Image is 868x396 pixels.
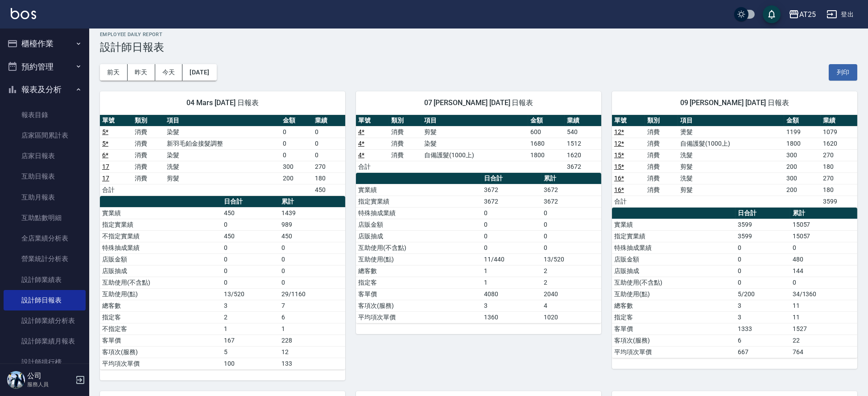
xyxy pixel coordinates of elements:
td: 1 [279,323,345,335]
td: 消費 [645,126,678,138]
td: 0 [279,253,345,265]
td: 12 [279,346,345,358]
img: Person [7,371,25,389]
td: 店販抽成 [612,265,736,277]
th: 金額 [784,115,821,127]
td: 新羽毛鉑金接髮調整 [165,138,281,149]
td: 11/440 [482,253,541,265]
th: 項目 [678,115,784,127]
td: 1512 [565,138,601,149]
td: 0 [541,207,601,219]
td: 0 [736,265,790,277]
td: 0 [279,277,345,288]
td: 互助使用(點) [612,288,736,300]
span: 04 Mars [DATE] 日報表 [111,98,335,107]
td: 指定客 [100,311,222,323]
td: 13/520 [541,253,601,265]
td: 剪髮 [678,184,784,196]
td: 0 [736,253,790,265]
table: a dense table [356,115,601,173]
td: 消費 [645,184,678,196]
td: 消費 [132,161,165,172]
td: 特殊抽成業績 [356,207,482,219]
th: 累計 [790,208,857,219]
td: 6 [279,311,345,323]
td: 3672 [482,196,541,207]
td: 3672 [541,184,601,196]
th: 業績 [313,115,345,127]
td: 480 [790,253,857,265]
td: 1800 [528,149,565,161]
p: 服務人員 [27,380,73,388]
td: 剪髮 [165,172,281,184]
td: 0 [222,242,279,253]
td: 0 [736,277,790,288]
td: 消費 [132,138,165,149]
button: 預約管理 [4,55,86,78]
table: a dense table [612,208,857,358]
table: a dense table [356,173,601,323]
td: 合計 [356,161,389,172]
td: 染髮 [422,138,528,149]
a: 設計師日報表 [4,290,86,310]
a: 互助點數明細 [4,208,86,228]
td: 1439 [279,207,345,219]
td: 合計 [612,196,645,207]
td: 13/520 [222,288,279,300]
td: 989 [279,219,345,230]
td: 1800 [784,138,821,149]
td: 洗髮 [165,161,281,172]
h5: 公司 [27,372,73,380]
td: 1 [222,323,279,335]
td: 消費 [132,149,165,161]
div: AT25 [799,9,816,20]
th: 類別 [389,115,422,127]
button: 前天 [100,64,128,81]
td: 200 [784,161,821,172]
table: a dense table [100,115,345,196]
td: 消費 [645,172,678,184]
a: 17 [102,163,109,170]
td: 450 [222,230,279,242]
td: 100 [222,358,279,369]
a: 營業統計分析表 [4,249,86,269]
button: 報表及分析 [4,78,86,101]
th: 日合計 [482,173,541,184]
td: 0 [313,138,345,149]
th: 單號 [612,115,645,127]
button: AT25 [785,5,819,24]
td: 0 [222,219,279,230]
td: 平均項次單價 [100,358,222,369]
td: 0 [281,126,313,138]
td: 店販金額 [612,253,736,265]
td: 1020 [541,311,601,323]
a: 報表目錄 [4,105,86,125]
td: 消費 [389,149,422,161]
img: Logo [11,8,36,19]
td: 270 [313,161,345,172]
td: 0 [279,265,345,277]
th: 項目 [422,115,528,127]
td: 平均項次單價 [612,346,736,358]
td: 客單價 [100,335,222,346]
th: 單號 [356,115,389,127]
td: 0 [790,242,857,253]
td: 15057 [790,230,857,242]
td: 0 [281,138,313,149]
td: 2 [222,311,279,323]
td: 互助使用(不含點) [100,277,222,288]
td: 0 [482,207,541,219]
th: 金額 [528,115,565,127]
td: 自備護髮(1000上) [422,149,528,161]
td: 互助使用(不含點) [612,277,736,288]
td: 指定客 [612,311,736,323]
td: 1680 [528,138,565,149]
td: 指定實業績 [100,219,222,230]
a: 設計師業績月報表 [4,331,86,351]
td: 0 [736,242,790,253]
td: 總客數 [356,265,482,277]
a: 店家日報表 [4,146,86,166]
span: 09 [PERSON_NAME] [DATE] 日報表 [623,98,847,107]
td: 0 [482,230,541,242]
td: 總客數 [100,300,222,311]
